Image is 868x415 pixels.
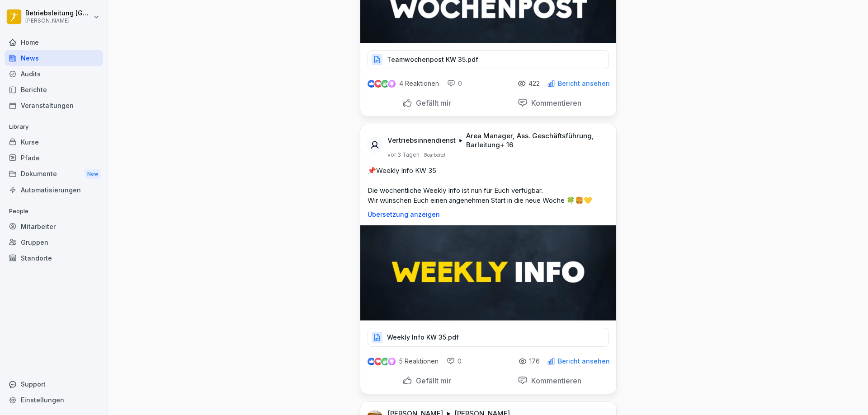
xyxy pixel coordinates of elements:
[388,357,396,365] img: inspiring
[368,358,375,365] img: like
[5,98,103,113] a: Veranstaltungen
[387,136,456,145] p: Vertriebsinnendienst
[5,120,103,134] p: Library
[360,225,616,321] img: glg6v01zlcjc5ofsl3j82cvn.png
[5,82,103,98] a: Berichte
[368,166,609,205] p: 📌Weekly Info KW 35 Die wöchentliche Weekly Info ist nun für Euch verfügbar. Wir wünschen Euch ein...
[5,134,103,150] a: Kurse
[5,376,103,392] div: Support
[368,336,609,345] a: Weekly Info KW 35.pdf
[412,98,451,107] p: Gefällt mir
[5,66,103,82] a: Audits
[447,79,462,88] div: 0
[387,333,459,342] p: Weekly Info KW 35.pdf
[399,80,439,87] p: 4 Reaktionen
[368,58,609,67] a: Teamwochenpost KW 35.pdf
[558,358,610,365] p: Bericht ansehen
[5,34,103,50] a: Home
[5,234,103,250] a: Gruppen
[381,358,389,365] img: celebrate
[5,392,103,408] a: Einstellungen
[85,169,100,179] div: New
[528,98,581,107] p: Kommentieren
[387,151,420,159] p: vor 3 Tagen
[528,376,581,385] p: Kommentieren
[5,50,103,66] a: News
[381,80,389,88] img: celebrate
[5,204,103,219] p: People
[25,18,91,24] p: [PERSON_NAME]
[529,358,540,365] p: 176
[375,80,382,87] img: love
[368,80,375,87] img: like
[466,131,605,149] p: Area Manager, Ass. Geschäftsführung, Barleitung + 16
[5,219,103,234] a: Mitarbeiter
[387,55,478,64] p: Teamwochenpost KW 35.pdf
[375,358,382,365] img: love
[399,358,439,365] p: 5 Reaktionen
[25,9,91,17] p: Betriebsleitung [GEOGRAPHIC_DATA]
[447,357,462,366] div: 0
[412,376,451,385] p: Gefällt mir
[5,250,103,266] a: Standorte
[528,80,540,87] p: 422
[388,79,396,88] img: inspiring
[558,80,610,87] p: Bericht ansehen
[5,150,103,166] a: Pfade
[5,182,103,198] a: Automatisierungen
[5,166,103,182] a: DokumenteNew
[424,151,445,159] p: Bearbeitet
[368,211,609,218] p: Übersetzung anzeigen
[5,166,103,182] div: Dokumente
